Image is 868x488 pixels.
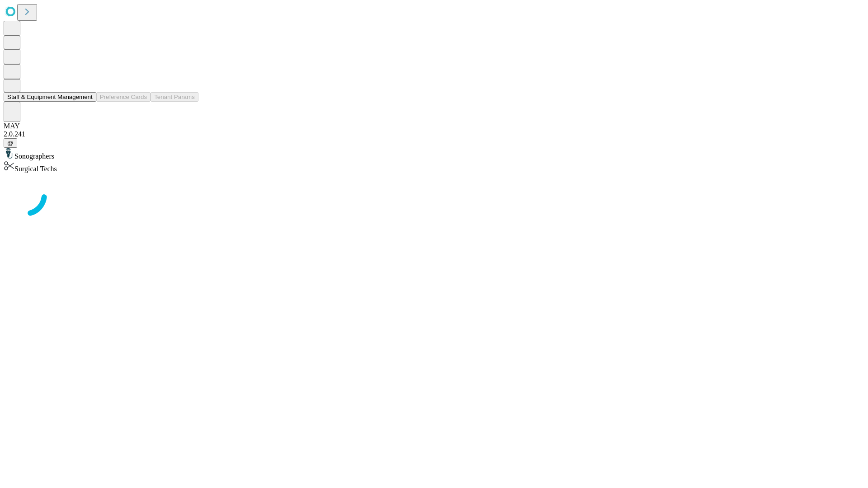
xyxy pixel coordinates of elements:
[4,148,864,160] div: Sonographers
[151,92,198,102] button: Tenant Params
[96,92,151,102] button: Preference Cards
[4,122,864,130] div: MAY
[4,138,17,148] button: @
[4,92,96,102] button: Staff & Equipment Management
[7,140,14,146] span: @
[4,130,864,138] div: 2.0.241
[4,160,864,173] div: Surgical Techs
